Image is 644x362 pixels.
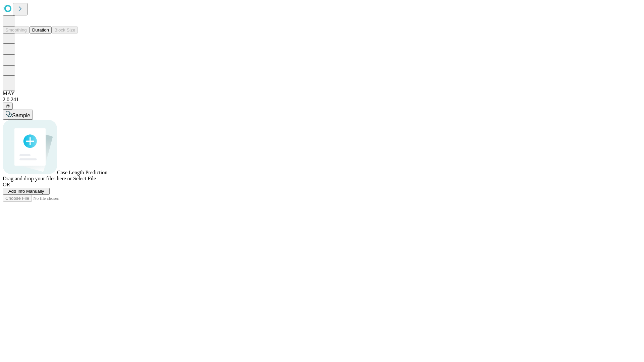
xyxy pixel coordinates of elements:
[3,97,641,103] div: 2.0.241
[3,103,13,110] button: @
[3,26,30,34] button: Smoothing
[30,26,52,34] button: Duration
[52,26,78,34] button: Block Size
[3,90,641,97] div: MAY
[5,104,10,109] span: @
[3,110,33,120] button: Sample
[8,189,44,194] span: Add Info Manually
[57,170,107,175] span: Case Length Prediction
[12,113,30,118] span: Sample
[73,176,96,181] span: Select File
[3,188,50,195] button: Add Info Manually
[3,182,10,187] span: OR
[3,176,72,181] span: Drag and drop your files here or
